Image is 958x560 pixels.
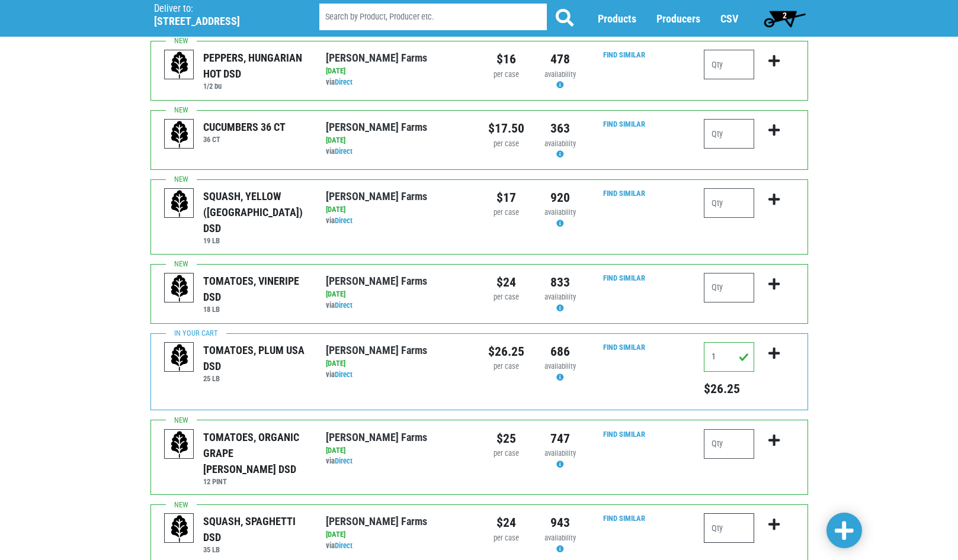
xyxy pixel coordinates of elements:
img: placeholder-variety-43d6402dacf2d531de610a020419775a.svg [165,430,194,459]
img: placeholder-variety-43d6402dacf2d531de610a020419775a.svg [165,343,194,372]
div: per case [488,139,524,150]
input: Qty [704,342,754,372]
div: $25 [488,429,524,448]
a: Direct [335,370,353,379]
span: availability [544,292,576,301]
h5: Total price [704,381,754,397]
div: TOMATOES, ORGANIC GRAPE [PERSON_NAME] DSD [203,429,308,477]
div: $17 [488,188,524,207]
div: [DATE] [326,66,470,77]
div: per case [488,533,524,544]
a: Direct [335,216,353,225]
a: Find Similar [603,189,645,198]
div: per case [488,69,524,81]
a: [PERSON_NAME] Farms [326,52,427,64]
a: Find Similar [603,120,645,128]
a: [PERSON_NAME] Farms [326,431,427,443]
div: CUCUMBERS 36 CT [203,119,286,135]
span: availability [544,139,576,148]
span: availability [544,533,576,542]
img: placeholder-variety-43d6402dacf2d531de610a020419775a.svg [165,273,194,303]
a: Find Similar [603,343,645,352]
div: via [326,77,470,88]
div: via [326,300,470,311]
a: [PERSON_NAME] Farms [326,275,427,287]
div: [DATE] [326,135,470,146]
a: Direct [335,456,353,465]
a: Find Similar [603,514,645,523]
div: TOMATOES, PLUM USA DSD [203,342,308,374]
a: [PERSON_NAME] Farms [326,515,427,527]
a: Direct [335,301,353,310]
span: availability [544,449,576,458]
a: CSV [720,12,738,25]
div: per case [488,292,524,303]
a: Find Similar [603,50,645,59]
div: 747 [542,429,578,448]
div: [DATE] [326,289,470,300]
input: Qty [704,188,754,218]
input: Qty [704,119,754,149]
div: PEPPERS, HUNGARIAN HOT DSD [203,50,308,82]
a: [PERSON_NAME] Farms [326,121,427,133]
h6: 36 CT [203,135,286,144]
img: placeholder-variety-43d6402dacf2d531de610a020419775a.svg [165,514,194,543]
div: 363 [542,119,578,138]
img: placeholder-variety-43d6402dacf2d531de610a020419775a.svg [165,189,194,218]
img: placeholder-variety-43d6402dacf2d531de610a020419775a.svg [165,120,194,149]
div: $24 [488,513,524,532]
div: [DATE] [326,358,470,369]
div: per case [488,207,524,218]
a: [PERSON_NAME] Farms [326,344,427,356]
h6: 19 LB [203,236,308,245]
div: via [326,369,470,381]
span: 2 [783,11,787,20]
div: 686 [542,342,578,361]
span: availability [544,70,576,79]
div: 943 [542,513,578,532]
div: per case [488,361,524,372]
input: Qty [704,513,754,543]
a: 2 [758,7,811,30]
div: SQUASH, YELLOW ([GEOGRAPHIC_DATA]) DSD [203,188,308,236]
span: availability [544,362,576,371]
h6: 35 LB [203,545,308,554]
a: Products [598,12,636,25]
div: 920 [542,188,578,207]
input: Qty [704,429,754,459]
div: via [326,146,470,157]
h5: [STREET_ADDRESS] [154,15,289,28]
input: Qty [704,50,754,79]
span: availability [544,208,576,217]
div: via [326,215,470,227]
a: Direct [335,147,353,156]
a: Producers [656,12,700,25]
div: [DATE] [326,204,470,215]
div: 833 [542,273,578,292]
div: SQUASH, SPAGHETTI DSD [203,513,308,545]
a: Find Similar [603,273,645,282]
h6: 12 PINT [203,477,308,486]
a: Direct [335,78,353,86]
div: TOMATOES, VINERIPE DSD [203,273,308,305]
div: $16 [488,50,524,69]
img: placeholder-variety-43d6402dacf2d531de610a020419775a.svg [165,50,194,80]
a: [PERSON_NAME] Farms [326,190,427,202]
h6: 18 LB [203,305,308,314]
div: $17.50 [488,119,524,138]
h6: 25 LB [203,374,308,383]
div: via [326,456,470,467]
p: Deliver to: [154,3,289,15]
a: Find Similar [603,430,645,439]
input: Qty [704,273,754,302]
div: via [326,540,470,552]
div: $26.25 [488,342,524,361]
div: [DATE] [326,445,470,456]
input: Search by Product, Producer etc. [319,4,547,30]
div: Availability may be subject to change. [542,361,578,384]
a: Direct [335,541,353,550]
div: per case [488,448,524,459]
div: 478 [542,50,578,69]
